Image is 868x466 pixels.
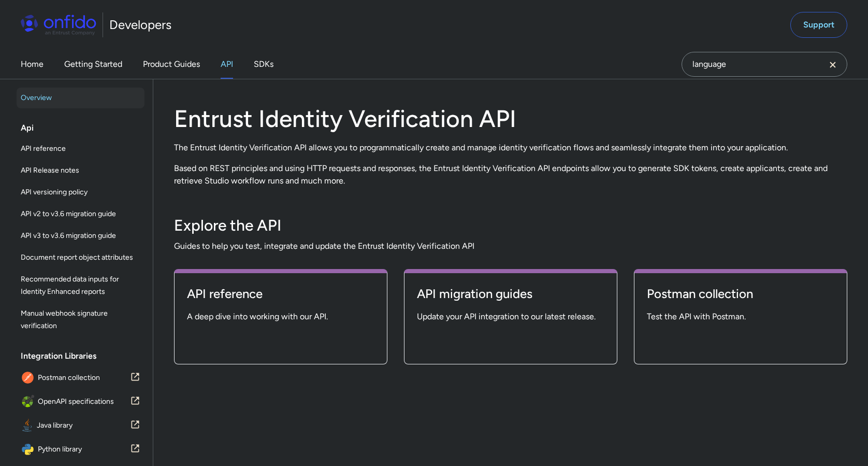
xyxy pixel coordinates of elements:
[187,310,374,323] span: A deep dive into working with our API.
[417,286,604,310] a: API migration guides
[21,186,140,199] span: API versioning policy
[417,286,604,302] h4: API migration guides
[38,371,130,385] span: Postman collection
[17,414,144,437] a: IconJava libraryJava library
[17,438,144,461] a: IconPython libraryPython library
[21,371,38,385] img: IconPostman collection
[17,390,144,413] a: IconOpenAPI specificationsOpenAPI specifications
[254,50,273,79] a: SDKs
[647,310,834,323] span: Test the API with Postman.
[174,104,847,133] h1: Entrust Identity Verification API
[187,286,374,310] a: API reference
[17,204,144,224] a: API v2 to v3.6 migration guide
[682,52,847,77] input: Onfido search input field
[38,394,130,409] span: OpenAPI specifications
[21,418,37,433] img: IconJava library
[21,442,38,457] img: IconPython library
[174,215,847,236] h3: Explore the API
[790,12,847,38] a: Support
[21,208,140,220] span: API v2 to v3.6 migration guide
[21,143,140,155] span: API reference
[21,15,96,35] img: Onfido Logo
[17,160,144,181] a: API Release notes
[17,182,144,203] a: API versioning policy
[174,240,847,252] span: Guides to help you test, integrate and update the Entrust Identity Verification API
[17,225,144,246] a: API v3 to v3.6 migration guide
[21,92,140,104] span: Overview
[21,307,140,332] span: Manual webhook signature verification
[17,88,144,108] a: Overview
[21,164,140,177] span: API Release notes
[187,286,374,302] h4: API reference
[64,50,122,79] a: Getting Started
[17,366,144,389] a: IconPostman collectionPostman collection
[221,50,233,79] a: API
[38,442,130,457] span: Python library
[174,162,847,187] p: Based on REST principles and using HTTP requests and responses, the Entrust Identity Verification...
[109,17,171,33] h1: Developers
[17,247,144,268] a: Document report object attributes
[417,310,604,323] span: Update your API integration to our latest release.
[21,251,140,264] span: Document report object attributes
[17,138,144,159] a: API reference
[37,418,130,433] span: Java library
[17,269,144,302] a: Recommended data inputs for Identity Enhanced reports
[174,142,847,154] p: The Entrust Identity Verification API allows you to programmatically create and manage identity v...
[143,50,200,79] a: Product Guides
[827,59,839,71] svg: Clear search field button
[21,50,44,79] a: Home
[647,286,834,310] a: Postman collection
[21,394,38,409] img: IconOpenAPI specifications
[21,273,140,298] span: Recommended data inputs for Identity Enhanced reports
[21,118,149,138] div: Api
[21,230,140,242] span: API v3 to v3.6 migration guide
[647,286,834,302] h4: Postman collection
[21,346,149,366] div: Integration Libraries
[17,303,144,336] a: Manual webhook signature verification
